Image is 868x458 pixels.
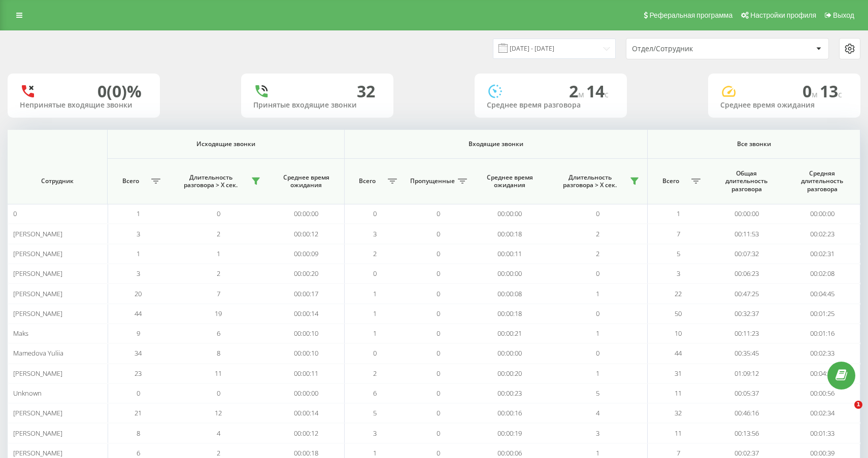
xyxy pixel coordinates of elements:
[13,429,62,438] span: [PERSON_NAME]
[596,389,599,398] span: 5
[373,289,377,298] span: 1
[437,429,440,438] span: 0
[124,140,328,148] span: Исходящие звонки
[472,403,548,423] td: 00:00:16
[350,177,385,185] span: Всего
[13,229,62,238] span: [PERSON_NAME]
[373,269,377,278] span: 0
[13,209,17,218] span: 0
[137,269,140,278] span: 3
[357,82,375,101] div: 32
[578,89,586,100] span: м
[833,11,854,19] span: Выход
[472,264,548,284] td: 00:00:00
[793,169,852,193] span: Средняя длительность разговора
[137,209,140,218] span: 1
[709,204,784,224] td: 00:00:00
[709,423,784,443] td: 00:13:56
[596,408,599,417] span: 4
[709,364,784,383] td: 01:09:12
[596,269,599,278] span: 0
[13,329,28,338] span: Maks
[784,224,860,243] td: 00:02:23
[137,389,140,398] span: 0
[709,244,784,264] td: 00:07:32
[487,101,615,110] div: Среднее время разговора
[709,383,784,403] td: 00:05:37
[472,304,548,324] td: 00:00:18
[135,289,142,298] span: 20
[217,389,220,398] span: 0
[437,289,440,298] span: 0
[373,408,377,417] span: 5
[269,264,344,284] td: 00:00:20
[217,269,220,278] span: 2
[437,209,440,218] span: 0
[709,304,784,324] td: 00:32:37
[472,324,548,343] td: 00:00:21
[174,173,248,189] span: Длительность разговора > Х сек.
[373,389,377,398] span: 6
[215,369,222,378] span: 11
[709,343,784,363] td: 00:35:45
[410,177,455,185] span: Пропущенные
[269,224,344,243] td: 00:00:12
[373,249,377,258] span: 2
[596,369,599,378] span: 1
[20,101,148,110] div: Непринятые входящие звонки
[137,448,140,457] span: 6
[675,408,682,417] span: 32
[373,229,377,238] span: 3
[677,269,680,278] span: 3
[437,309,440,318] span: 0
[709,284,784,303] td: 00:47:25
[135,348,142,358] span: 34
[784,204,860,224] td: 00:00:00
[596,429,599,438] span: 3
[137,229,140,238] span: 3
[373,209,377,218] span: 0
[472,364,548,383] td: 00:00:20
[784,343,860,363] td: 00:02:33
[13,309,62,318] span: [PERSON_NAME]
[437,249,440,258] span: 0
[215,309,222,318] span: 19
[596,209,599,218] span: 0
[649,11,732,19] span: Реферальная программа
[596,249,599,258] span: 2
[553,173,627,189] span: Длительность разговора > Х сек.
[13,448,62,457] span: [PERSON_NAME]
[437,269,440,278] span: 0
[269,364,344,383] td: 00:00:11
[812,89,820,100] span: м
[784,284,860,303] td: 00:04:45
[675,309,682,318] span: 50
[472,244,548,264] td: 00:00:11
[854,401,862,409] span: 1
[596,309,599,318] span: 0
[437,229,440,238] span: 0
[784,264,860,284] td: 00:02:08
[472,383,548,403] td: 00:00:23
[596,448,599,457] span: 1
[675,329,682,338] span: 10
[437,369,440,378] span: 0
[750,11,816,19] span: Настройки профиля
[709,324,784,343] td: 00:11:23
[596,348,599,358] span: 0
[472,284,548,303] td: 00:00:08
[269,244,344,264] td: 00:00:09
[373,348,377,358] span: 0
[269,423,344,443] td: 00:00:12
[277,173,336,189] span: Среднее время ожидания
[586,80,609,102] span: 14
[373,329,377,338] span: 1
[137,429,140,438] span: 8
[437,348,440,358] span: 0
[135,369,142,378] span: 23
[373,369,377,378] span: 2
[675,348,682,358] span: 44
[784,403,860,423] td: 00:02:34
[677,209,680,218] span: 1
[97,82,142,101] div: 0 (0)%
